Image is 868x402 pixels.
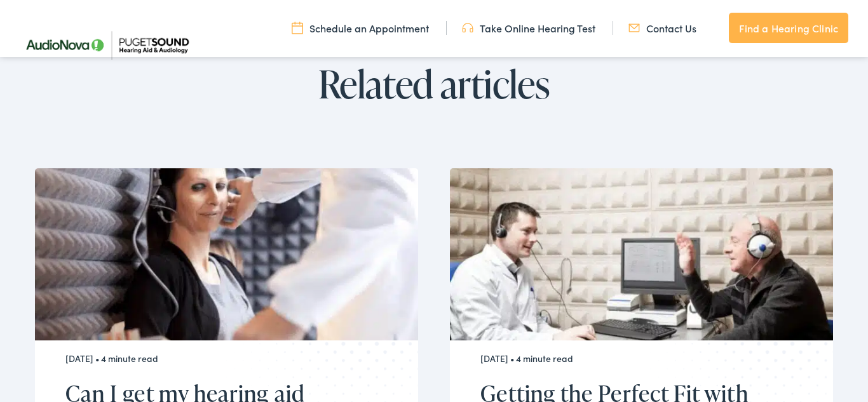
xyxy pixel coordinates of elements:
img: Woman taking a hearing test [35,168,418,340]
a: Schedule an Appointment [292,21,429,35]
a: Contact Us [628,21,696,35]
img: utility icon [628,21,640,35]
a: Find a Hearing Clinic [729,13,848,43]
img: utility icon [462,21,473,35]
a: Take Online Hearing Test [462,21,595,35]
h2: Related articles [35,63,834,105]
div: [DATE] • 4 minute read [65,353,372,364]
img: utility icon [292,21,303,35]
div: [DATE] • 4 minute read [480,353,787,364]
